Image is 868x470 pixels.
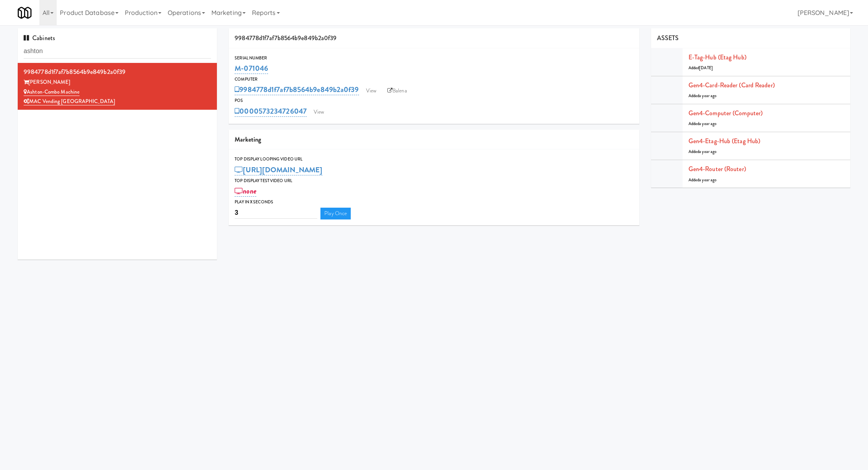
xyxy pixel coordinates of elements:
[688,136,760,146] a: Gen4-etag-hub (Etag Hub)
[24,77,211,87] div: [PERSON_NAME]
[235,135,261,144] span: Marketing
[699,65,713,71] span: [DATE]
[235,155,633,163] div: Top Display Looping Video Url
[699,177,716,183] span: a year ago
[699,93,716,99] span: a year ago
[235,97,633,105] div: POS
[688,164,746,173] a: Gen4-router (Router)
[310,106,328,118] a: View
[688,53,746,62] a: E-tag-hub (Etag Hub)
[688,109,763,118] a: Gen4-computer (Computer)
[235,177,633,185] div: Top Display Test Video Url
[688,81,775,90] a: Gen4-card-reader (Card Reader)
[18,63,217,110] li: 9984778d1f7af7b8564b9e849b2a0f39[PERSON_NAME] Ashton-Combo MachineMAC Vending [GEOGRAPHIC_DATA]
[24,44,211,59] input: Search cabinets
[320,208,351,219] a: Play Once
[657,33,679,42] span: ASSETS
[24,33,55,42] span: Cabinets
[688,93,717,99] span: Added
[688,149,717,155] span: Added
[235,186,256,197] a: none
[235,76,633,83] div: Computer
[688,177,717,183] span: Added
[699,121,716,127] span: a year ago
[18,6,31,20] img: Micromart
[24,98,115,105] a: MAC Vending [GEOGRAPHIC_DATA]
[688,65,713,71] span: Added
[362,85,380,97] a: View
[383,85,411,97] a: Balena
[24,66,211,78] div: 9984778d1f7af7b8564b9e849b2a0f39
[688,121,717,127] span: Added
[235,198,633,206] div: Play in X seconds
[24,88,80,96] a: Ashton-Combo Machine
[235,106,307,117] a: 0000573234726047
[235,63,268,74] a: M-071046
[229,28,639,48] div: 9984778d1f7af7b8564b9e849b2a0f39
[235,164,322,175] a: [URL][DOMAIN_NAME]
[235,84,359,95] a: 9984778d1f7af7b8564b9e849b2a0f39
[699,149,716,155] span: a year ago
[235,54,633,62] div: Serial Number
